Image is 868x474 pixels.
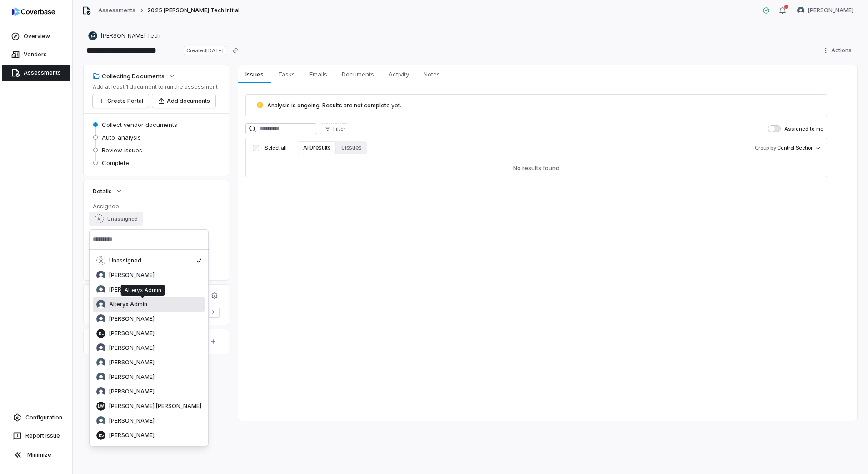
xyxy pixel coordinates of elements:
div: No results found [513,164,559,172]
span: [PERSON_NAME] [109,330,155,337]
span: [PERSON_NAME] [109,315,155,323]
button: Report Issue [4,428,69,444]
span: [PERSON_NAME] [109,432,155,439]
span: [PERSON_NAME] [109,272,155,279]
span: Alteryx Admin [109,301,147,308]
span: Review issues [102,146,142,154]
span: Activity [385,68,413,80]
div: Collecting Documents [93,72,165,80]
img: CJ Lewis avatar [96,358,105,367]
label: Assigned to me [768,125,823,132]
span: [PERSON_NAME] [PERSON_NAME] [109,403,201,410]
button: Assigned to me [768,125,781,132]
span: Select all [264,145,286,151]
img: Abe Alslami avatar [96,285,105,294]
img: Diana Esparza avatar [96,373,105,382]
button: 0 issues [336,141,367,154]
a: Vendors [2,46,70,63]
a: Assessments [2,65,70,81]
img: Abdul Rehman avatar [96,271,105,280]
span: Auto-analysis [102,133,141,141]
div: Alteryx Admin [125,287,161,294]
img: Peter Abrahamsen avatar [96,416,105,425]
button: Details [90,183,125,199]
dt: Assignee [93,202,220,210]
span: [PERSON_NAME] [109,388,155,395]
span: Filter [333,126,345,132]
span: Emails [306,68,331,80]
span: Tasks [274,68,299,80]
img: Justin Bennett avatar [96,387,105,396]
span: Issues [242,68,267,80]
img: Alteryx Admin avatar [96,300,105,309]
a: Overview [2,28,70,45]
button: Diana Esparza avatar[PERSON_NAME] [792,4,859,17]
span: Collect vendor documents [102,121,177,129]
button: Create Portal [93,94,149,108]
span: [PERSON_NAME] [109,286,155,293]
span: Group by [755,145,776,151]
span: [PERSON_NAME] [109,373,155,381]
span: 2025 [PERSON_NAME] Tech Initial [147,7,239,14]
span: Complete [102,159,129,167]
span: Analysis is ongoing. Results are not complete yet. [267,102,401,109]
img: Christa Burger avatar [96,343,105,353]
p: Add at least 1 document to run the assessment [93,83,218,91]
input: Select all [253,145,259,151]
img: Diana Esparza avatar [797,7,804,14]
span: Unassigned [109,257,141,264]
button: https://pope.tech/[PERSON_NAME] Tech [85,28,163,44]
button: Minimize [4,446,69,464]
span: [PERSON_NAME] [109,359,155,366]
span: Documents [338,68,378,80]
span: BL [96,329,105,338]
span: Created [DATE] [184,46,226,55]
span: [PERSON_NAME] [109,417,155,424]
span: Details [93,187,112,195]
img: Bhuvaneshwaran Shunmugam avatar [96,314,105,323]
button: Filter [320,123,349,134]
a: Assessments [98,7,135,14]
span: Unassigned [107,216,138,222]
button: All 0 results [298,141,336,154]
div: Suggestions [93,253,205,443]
span: [PERSON_NAME] [808,7,853,14]
span: [PERSON_NAME] Tech [101,32,160,40]
button: Actions [819,44,857,57]
button: Collecting Documents [90,68,178,84]
img: logo-D7KZi-bG.svg [12,7,55,16]
span: Notes [420,68,444,80]
button: Copy link [227,42,244,59]
span: [PERSON_NAME] [109,344,155,352]
a: Configuration [4,409,69,426]
span: LW [96,402,105,411]
button: Add documents [152,94,215,108]
span: RS [96,431,105,440]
